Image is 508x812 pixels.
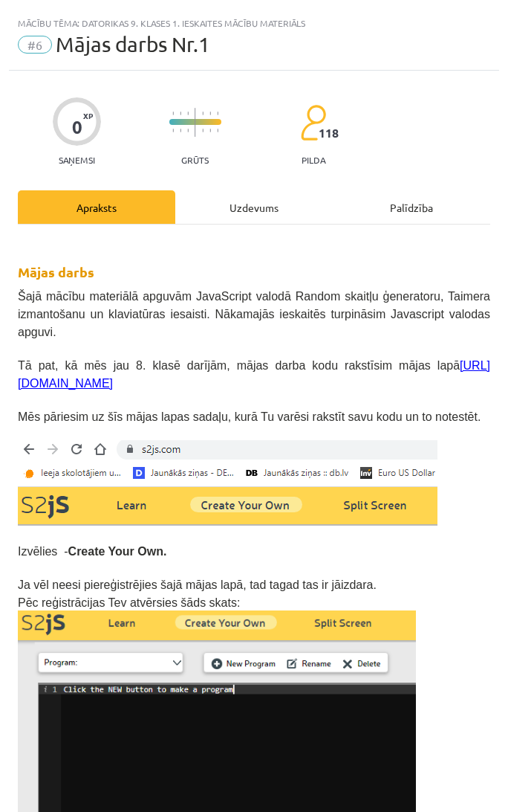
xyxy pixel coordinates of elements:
[209,129,211,132] img: icon-short-line-57e1e144782c952c97e751825c79c345078a6d821885a25fce030b3d8c18986b.svg
[18,359,490,390] a: [URL][DOMAIN_NAME]
[56,32,210,57] span: Mājas darbs Nr.1
[18,290,490,338] span: Šajā mācību materiālā apguvām JavaScript valodā Random skaitļu ģeneratoru, Taimera izmantošanu un...
[217,129,218,132] img: icon-short-line-57e1e144782c952c97e751825c79c345078a6d821885a25fce030b3d8c18986b.svg
[18,545,166,558] span: Izvēlies -
[18,263,94,280] strong: Mājas darbs
[53,155,101,165] p: Saņemsi
[300,104,326,141] img: students-c634bb4e5e11cddfef0936a35e636f08e4e9abd3cc4e673bd6f9a4125e45ecb1.svg
[18,410,481,423] span: Mēs pāriesim uz šīs mājas lapas sadaļu, kurā Tu varēsi rakstīt savu kodu un to notestēt.
[18,359,490,390] span: Tā pat, kā mēs jau 8. klasē darījām, mājas darba kodu rakstīsim mājas lapā
[18,36,52,54] span: #6
[319,126,339,140] span: 118
[172,112,174,115] img: icon-short-line-57e1e144782c952c97e751825c79c345078a6d821885a25fce030b3d8c18986b.svg
[172,129,174,132] img: icon-short-line-57e1e144782c952c97e751825c79c345078a6d821885a25fce030b3d8c18986b.svg
[302,155,325,165] p: pilda
[333,190,490,224] div: Palīdzība
[181,155,209,165] p: Grūts
[18,579,377,591] span: Ja vēl neesi piereģistrējies šajā mājas lapā, tad tagad tas ir jāizdara.
[187,129,189,132] img: icon-short-line-57e1e144782c952c97e751825c79c345078a6d821885a25fce030b3d8c18986b.svg
[83,112,93,120] span: XP
[18,190,175,224] div: Apraksts
[209,112,211,115] img: icon-short-line-57e1e144782c952c97e751825c79c345078a6d821885a25fce030b3d8c18986b.svg
[68,545,167,558] b: Create Your Own.
[187,112,189,115] img: icon-short-line-57e1e144782c952c97e751825c79c345078a6d821885a25fce030b3d8c18986b.svg
[202,112,203,115] img: icon-short-line-57e1e144782c952c97e751825c79c345078a6d821885a25fce030b3d8c18986b.svg
[217,112,218,115] img: icon-short-line-57e1e144782c952c97e751825c79c345078a6d821885a25fce030b3d8c18986b.svg
[72,117,82,138] div: 0
[175,190,333,224] div: Uzdevums
[195,108,196,137] img: icon-long-line-d9ea69661e0d244f92f715978eff75569469978d946b2353a9bb055b3ed8787d.svg
[202,129,203,132] img: icon-short-line-57e1e144782c952c97e751825c79c345078a6d821885a25fce030b3d8c18986b.svg
[180,112,181,115] img: icon-short-line-57e1e144782c952c97e751825c79c345078a6d821885a25fce030b3d8c18986b.svg
[180,129,181,132] img: icon-short-line-57e1e144782c952c97e751825c79c345078a6d821885a25fce030b3d8c18986b.svg
[18,596,240,609] span: Pēc reģistrācijas Tev atvērsies šāds skats:
[18,18,490,28] div: Mācību tēma: Datorikas 9. klases 1. ieskaites mācību materiāls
